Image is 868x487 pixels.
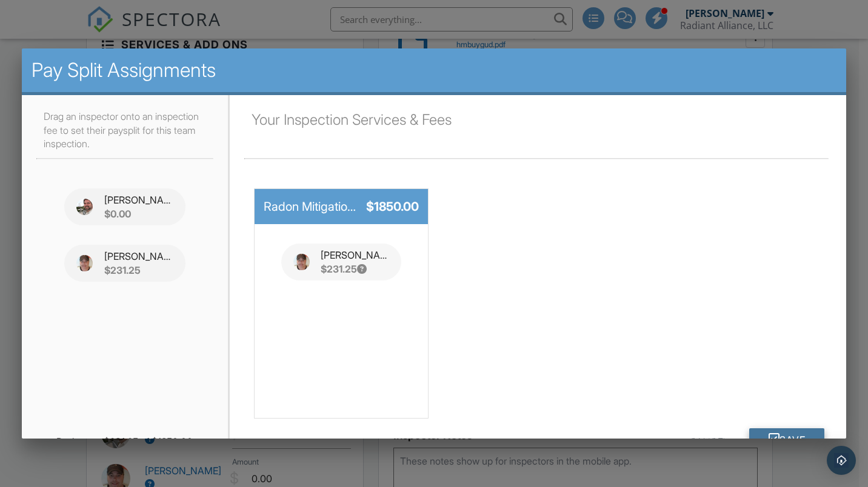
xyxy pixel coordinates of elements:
[264,198,357,215] div: Radon Mitigation System
[36,110,213,148] p: Drag an inspector onto an inspection fee to set their paysplit for this team inspection.
[32,58,836,82] h2: Pay Split Assignments
[690,428,729,450] button: Cancel
[293,254,310,270] img: deckermatt.jpg
[104,263,173,277] div: $231.25
[321,248,389,262] div: [PERSON_NAME]
[104,207,173,220] div: $0.00
[749,428,825,450] button: Save
[104,250,173,263] div: [PERSON_NAME]
[827,446,856,475] div: Open Intercom Messenger
[22,435,228,448] div: Paying out $231.25 of $1850.00
[76,199,93,215] img: img_9481.jpg
[252,111,452,128] span: Your Inspection Services & Fees
[321,262,389,276] div: $231.25
[356,198,418,215] div: $1850.00
[76,255,93,271] img: deckermatt.jpg
[104,193,173,207] div: [PERSON_NAME]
